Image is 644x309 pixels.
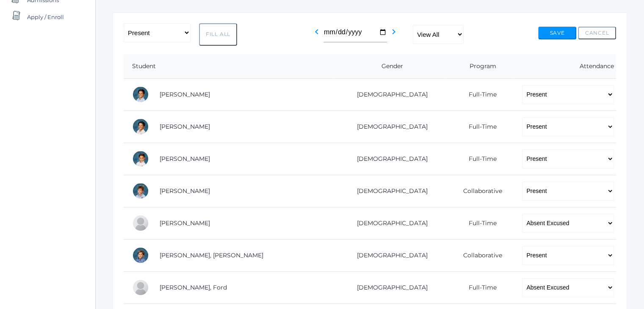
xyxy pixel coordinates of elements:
div: Austen Crosby [132,247,149,264]
th: Program [445,54,514,79]
a: chevron_right [389,30,399,39]
th: Student [124,54,333,79]
td: [DEMOGRAPHIC_DATA] [333,175,445,207]
span: Apply / Enroll [27,8,64,25]
th: Attendance [514,54,616,79]
a: [PERSON_NAME] [160,187,210,195]
a: [PERSON_NAME] [160,91,210,98]
td: [DEMOGRAPHIC_DATA] [333,78,445,110]
td: Full-Time [445,207,514,239]
a: [PERSON_NAME] [160,155,210,163]
th: Gender [333,54,445,79]
a: [PERSON_NAME] [160,219,210,227]
td: [DEMOGRAPHIC_DATA] [333,110,445,143]
td: Full-Time [445,143,514,175]
td: [DEMOGRAPHIC_DATA] [333,143,445,175]
a: [PERSON_NAME] [160,123,210,130]
a: chevron_left [312,30,322,39]
td: [DEMOGRAPHIC_DATA] [333,207,445,239]
button: Fill All [199,23,237,46]
a: [PERSON_NAME], Ford [160,284,227,291]
div: Ford Ferris [132,279,149,296]
td: Collaborative [445,175,514,207]
button: Cancel [578,27,616,39]
div: Obadiah Bradley [132,182,149,199]
div: Grayson Abrea [132,118,149,135]
td: Full-Time [445,110,514,143]
i: chevron_right [389,27,399,37]
button: Save [538,27,576,39]
div: Owen Bernardez [132,150,149,167]
div: Chloé Noëlle Cope [132,215,149,232]
td: Full-Time [445,271,514,303]
td: Collaborative [445,239,514,271]
div: Dominic Abrea [132,86,149,103]
td: Full-Time [445,78,514,110]
a: [PERSON_NAME], [PERSON_NAME] [160,251,263,259]
i: chevron_left [312,27,322,37]
td: [DEMOGRAPHIC_DATA] [333,271,445,303]
td: [DEMOGRAPHIC_DATA] [333,239,445,271]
